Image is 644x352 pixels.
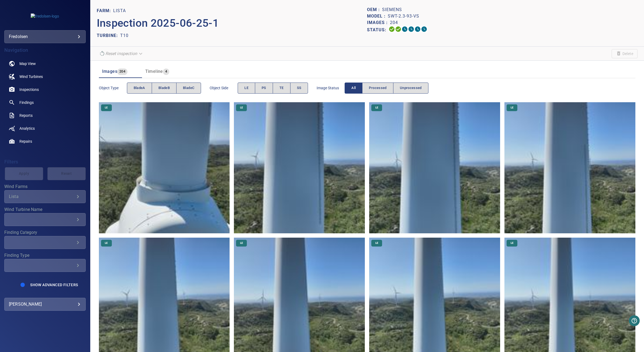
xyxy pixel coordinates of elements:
button: TE [273,83,290,94]
span: Inspections [19,87,39,92]
div: objectType [127,83,201,94]
svg: ML Processing 0% [408,26,414,32]
label: Finding Type [4,253,86,258]
svg: Data Formatted 100% [395,26,401,32]
span: bladeC [183,85,194,91]
div: Finding Type [4,259,86,272]
p: FARM: [97,8,113,14]
span: LE [244,85,248,91]
span: LE [507,241,517,245]
span: TE [279,85,284,91]
span: Map View [19,61,36,66]
svg: Matching 0% [414,26,421,32]
div: imageStatus [345,83,428,94]
p: Model : [367,13,388,19]
p: TURBINE: [97,32,120,39]
svg: Selecting 0% [401,26,408,32]
button: PS [255,83,273,94]
span: LE [372,106,382,110]
h4: Navigation [4,47,86,53]
span: Object type [99,85,127,91]
div: fredolsen [9,32,81,41]
button: Unprocessed [393,83,428,94]
label: Finding Category [4,230,86,235]
a: reports noActive [4,109,86,122]
div: fredolsen [4,30,86,43]
span: Analytics [19,126,35,131]
button: SS [290,83,308,94]
p: T10 [120,32,129,39]
span: 204 [117,69,127,75]
span: Unable to delete the inspection due to your user permissions [612,49,638,58]
label: Wind Turbine Name [4,207,86,212]
a: windturbines noActive [4,70,86,83]
div: [PERSON_NAME] [9,300,81,309]
label: Wind Farms [4,184,86,189]
a: analytics noActive [4,122,86,135]
p: Siemens [382,6,402,13]
span: Images [102,69,117,74]
p: Images : [367,19,390,26]
a: map noActive [4,57,86,70]
span: Reports [19,113,33,118]
span: Image Status [317,85,345,91]
div: objectSide [238,83,308,94]
a: repairs noActive [4,135,86,148]
span: Unprocessed [400,85,422,91]
p: 204 [390,19,398,26]
span: Repairs [19,139,32,144]
button: bladeC [176,83,201,94]
span: LE [102,106,111,110]
p: Lista [113,8,126,14]
span: bladeA [134,85,145,91]
img: fredolsen-logo [31,13,59,19]
div: Lista [9,194,75,199]
button: Processed [362,83,393,94]
div: Unable to reset the inspection due to your user permissions [97,49,146,58]
p: SWT-2.3-93-VS [388,13,419,19]
svg: Uploading 100% [389,26,395,32]
span: 4 [163,69,169,75]
span: bladeB [158,85,170,91]
button: All [345,83,362,94]
button: Show Advanced Filters [27,281,81,289]
a: findings noActive [4,96,86,109]
h4: Filters [4,159,86,165]
p: Status: [367,26,389,34]
button: bladeB [152,83,176,94]
span: Show Advanced Filters [30,283,78,287]
span: Wind Turbines [19,74,43,79]
em: Reset inspection [105,51,137,56]
span: LE [237,106,246,110]
button: bladeA [127,83,152,94]
span: Timeline [145,69,163,74]
svg: Classification 0% [421,26,427,32]
span: Processed [369,85,386,91]
span: Findings [19,100,34,105]
span: LE [507,106,517,110]
span: PS [262,85,266,91]
span: SS [297,85,302,91]
span: LE [237,241,246,245]
button: LE [238,83,255,94]
div: Finding Category [4,236,86,249]
p: Inspection 2025-06-25-1 [97,15,367,31]
p: OEM : [367,6,382,13]
a: inspections noActive [4,83,86,96]
span: LE [102,241,111,245]
div: Wind Turbine Name [4,213,86,226]
span: Object Side [210,85,238,91]
span: All [351,85,356,91]
div: Reset inspection [97,49,146,58]
span: LE [372,241,382,245]
div: Wind Farms [4,190,86,203]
